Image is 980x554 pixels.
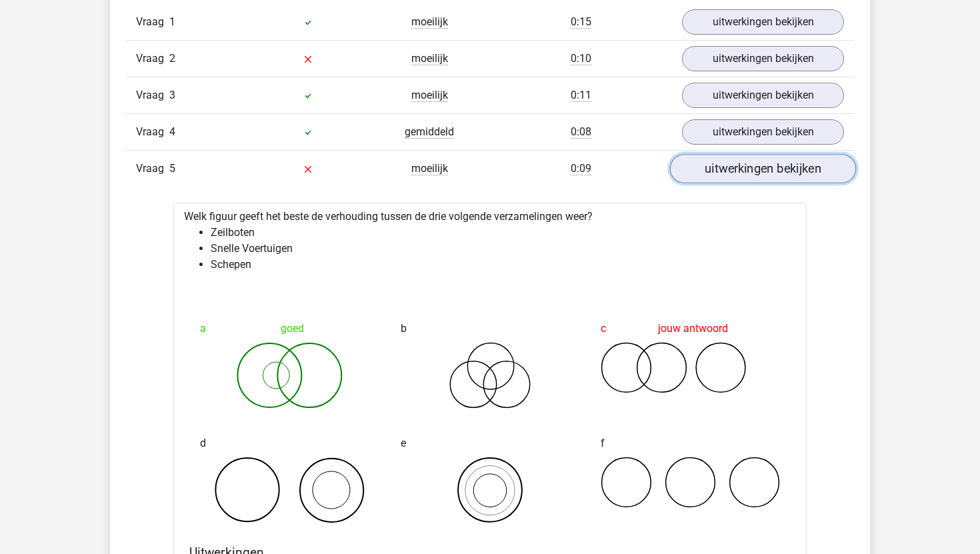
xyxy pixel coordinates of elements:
[169,125,175,138] span: 4
[411,52,448,65] span: moeilijk
[169,52,175,65] span: 2
[200,315,206,342] span: a
[211,225,796,241] li: Zeilboten
[401,315,407,342] span: b
[571,52,591,65] span: 0:10
[682,46,844,71] a: uitwerkingen bekijken
[571,15,591,29] span: 0:15
[682,119,844,145] a: uitwerkingen bekijken
[136,124,169,140] span: Vraag
[682,83,844,108] a: uitwerkingen bekijken
[571,162,591,175] span: 0:09
[405,125,454,139] span: gemiddeld
[411,162,448,175] span: moeilijk
[169,15,175,28] span: 1
[169,162,175,175] span: 5
[211,257,796,273] li: Schepen
[601,315,780,342] div: jouw antwoord
[571,125,591,139] span: 0:08
[169,89,175,101] span: 3
[136,87,169,103] span: Vraag
[601,315,606,342] span: c
[682,9,844,35] a: uitwerkingen bekijken
[200,315,379,342] div: goed
[601,430,605,457] span: f
[211,241,796,257] li: Snelle Voertuigen
[136,161,169,177] span: Vraag
[670,154,856,183] a: uitwerkingen bekijken
[411,89,448,102] span: moeilijk
[200,430,206,457] span: d
[411,15,448,29] span: moeilijk
[136,14,169,30] span: Vraag
[401,430,406,457] span: e
[571,89,591,102] span: 0:11
[136,51,169,67] span: Vraag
